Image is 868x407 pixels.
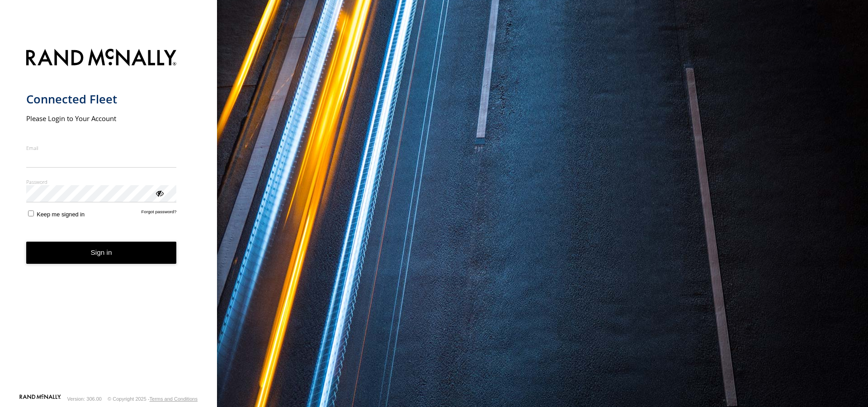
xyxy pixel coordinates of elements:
form: main [26,43,191,393]
label: Email [26,145,177,151]
a: Visit our Website [19,394,61,403]
div: © Copyright 2025 - [108,396,198,402]
label: Password [26,178,177,185]
span: Keep me signed in [37,211,85,218]
h2: Please Login to Your Account [26,114,177,123]
img: Rand McNally [26,47,177,70]
button: Sign in [26,242,177,264]
div: ViewPassword [155,188,164,197]
div: Version: 306.00 [67,396,102,402]
a: Terms and Conditions [150,396,198,402]
a: Forgot password? [142,209,177,218]
h1: Connected Fleet [26,92,177,107]
input: Keep me signed in [28,211,34,216]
